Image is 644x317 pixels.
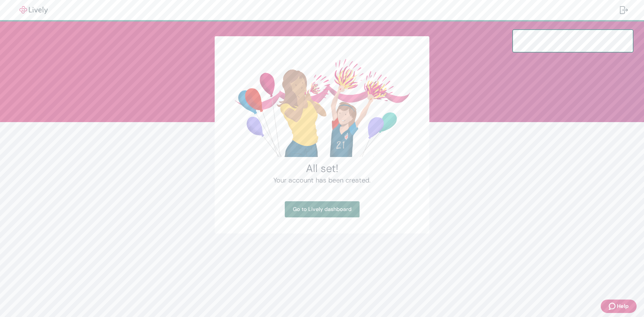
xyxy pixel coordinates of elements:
a: Go to Lively dashboard [285,201,360,217]
img: Lively [15,6,52,14]
svg: Zendesk support icon [609,302,617,310]
h4: Your account has been created. [231,175,413,185]
h2: All set! [231,162,413,175]
button: Zendesk support iconHelp [601,300,637,313]
button: Log out [614,2,633,18]
span: Help [617,302,629,310]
